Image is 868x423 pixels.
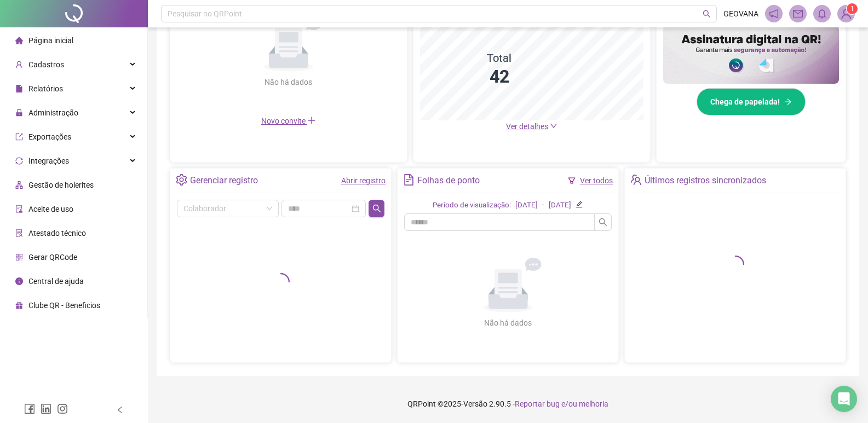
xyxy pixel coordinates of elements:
[550,122,557,130] span: down
[15,253,23,261] span: qrcode
[148,385,868,423] footer: QRPoint © 2025 - 2.90.5 -
[269,270,292,293] span: loading
[57,403,68,414] span: instagram
[515,399,608,408] span: Reportar bug e/ou melhoria
[417,171,480,190] div: Folhas de ponto
[15,157,23,165] span: sync
[238,76,339,88] div: Não há dados
[15,302,23,309] span: gift
[28,205,73,213] span: Aceite de uso
[15,277,23,285] span: info-circle
[403,174,415,186] span: file-text
[24,403,35,414] span: facebook
[28,84,63,93] span: Relatórios
[463,399,487,408] span: Versão
[28,181,94,189] span: Gestão de holerites
[341,176,386,185] a: Abrir registro
[817,9,827,19] span: bell
[506,122,548,131] span: Ver detalhes
[831,386,857,412] div: Open Intercom Messenger
[703,10,711,18] span: search
[28,301,100,310] span: Clube QR - Beneficios
[28,253,77,262] span: Gerar QRCode
[506,122,557,131] a: Ver detalhes down
[15,205,23,213] span: audit
[793,9,803,19] span: mail
[28,157,69,165] span: Integrações
[28,277,84,286] span: Central de ajuda
[15,109,23,117] span: lock
[580,176,613,185] a: Ver todos
[28,36,73,45] span: Página inicial
[15,85,23,92] span: file
[847,3,858,14] sup: Atualize o seu contato no menu Meus Dados
[599,218,607,227] span: search
[28,60,64,69] span: Cadastros
[542,200,544,211] div: -
[15,181,23,189] span: apartment
[15,37,23,44] span: home
[576,201,583,208] span: edit
[697,88,806,115] button: Chega de papelada!
[663,25,839,84] img: banner%2F02c71560-61a6-44d4-94b9-c8ab97240462.png
[784,98,792,106] span: arrow-right
[15,61,23,68] span: user-add
[769,9,779,19] span: notification
[458,317,559,329] div: Não há dados
[15,133,23,141] span: export
[28,229,86,237] span: Atestado técnico
[850,5,854,13] span: 1
[645,171,766,190] div: Últimos registros sincronizados
[190,171,258,190] div: Gerenciar registro
[41,403,51,414] span: linkedin
[838,5,854,22] img: 93960
[372,204,381,213] span: search
[568,177,576,184] span: filter
[261,117,316,125] span: Novo convite
[630,174,642,186] span: team
[549,200,571,211] div: [DATE]
[15,229,23,237] span: solution
[116,406,124,414] span: left
[710,96,780,108] span: Chega de papelada!
[176,174,187,186] span: setting
[28,108,78,117] span: Administração
[433,200,511,211] div: Período de visualização:
[723,252,746,275] span: loading
[723,8,758,20] span: GEOVANA
[307,116,316,125] span: plus
[515,200,538,211] div: [DATE]
[28,132,71,141] span: Exportações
